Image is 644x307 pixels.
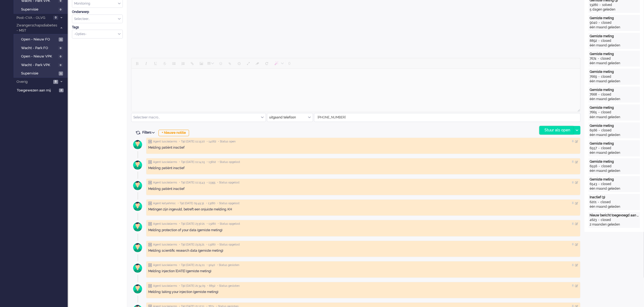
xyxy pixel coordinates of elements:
[179,243,204,247] span: • Tijd [DATE] 23:25:21
[148,243,152,247] img: ic_note_grey.svg
[601,21,612,25] div: closed
[148,263,152,267] img: ic_note_grey.svg
[148,166,578,170] div: Melding: patiënt inactief
[590,133,639,137] div: één maand geleden
[217,243,240,247] span: • Status opgelost
[597,74,601,79] div: -
[590,124,639,128] div: Gemiste meting
[179,160,205,164] span: • Tijd [DATE] 11:14:15
[590,70,639,74] div: Gemiste meting
[21,46,57,51] span: Wacht - Park FO
[590,61,639,66] div: één maand geleden
[16,53,67,59] a: Open - Nieuw VPK 0
[148,140,152,144] img: ic_note_grey.svg
[596,200,600,204] div: -
[590,105,639,110] div: Gemiste meting
[158,130,189,136] div: + Nieuwe notitie
[131,241,144,254] img: avatar
[590,25,639,30] div: één maand geleden
[21,54,57,59] span: Open - Nieuw VPK
[590,92,597,97] div: 7668
[590,164,597,169] div: 6556
[131,282,144,296] img: avatar
[16,36,67,42] a: Open - Nieuw FO 1
[148,269,578,274] div: Melding: injection [DATE] (gemiste meting)
[72,30,123,39] div: Select Tags
[153,140,177,144] span: Agent lusciialarms
[148,290,578,294] div: Melding: taking your injection (gemiste meting)
[207,263,215,267] span: • 9040
[148,207,578,212] div: Metingen zijn ingevuld, betreft een onjuiste melding. KH
[314,113,580,122] input: +31612345678
[602,3,612,7] div: solved
[21,71,57,76] span: Supervisie
[601,39,611,43] div: closed
[58,54,63,59] span: 0
[597,21,601,25] div: -
[601,146,611,151] div: closed
[590,169,639,173] div: één maand geleden
[16,23,58,33] span: Zwangerschapsdiabetes - MST
[590,52,639,56] div: Gemiste meting
[590,34,639,39] div: Gemiste meting
[72,25,123,30] div: Tags
[16,87,68,93] a: Toegewezen aan mij 2
[590,115,639,120] div: één maand geleden
[590,141,639,146] div: Gemiste meting
[590,56,596,61] div: 7674
[153,202,176,205] span: Agent katyahmsc
[207,181,215,185] span: • 13355
[16,79,52,84] span: Overig
[72,10,123,14] div: Onderwerp
[53,80,58,84] span: 6
[206,202,215,205] span: • 13280
[148,160,152,164] img: ic_note_grey.svg
[153,181,177,185] span: Agent lusciialarms
[131,220,144,234] img: avatar
[590,16,639,21] div: Gemiste meting
[590,74,597,79] div: 7669
[179,284,205,288] span: • Tijd [DATE] 21:34:09
[590,222,639,227] div: 2 maanden geleden
[218,140,236,144] span: • Status open
[16,45,67,51] a: Wacht - Park FO 0
[59,88,64,93] span: 2
[59,37,63,42] span: 1
[179,263,205,267] span: • Tijd [DATE] 21:24:11
[590,39,597,43] div: 8892
[590,177,639,182] div: Gemiste meting
[217,181,240,185] span: • Status opgelost
[597,110,601,115] div: -
[217,284,240,288] span: • Status gesloten
[590,79,639,84] div: één maand geleden
[590,21,597,25] div: 9040
[590,146,597,151] div: 6557
[217,202,240,205] span: • Status opgelost
[148,202,152,205] img: ic_note_grey.svg
[217,263,239,267] span: • Status gesloten
[590,151,639,155] div: één maand geleden
[16,6,67,12] a: Supervisie 0
[59,71,63,76] span: 1
[148,181,152,185] img: ic_note_grey.svg
[601,110,611,115] div: closed
[153,263,177,267] span: Agent lusciialarms
[58,8,63,12] span: 0
[540,126,573,134] div: Stuur als open
[600,200,611,204] div: closed
[590,110,597,115] div: 7665
[207,140,216,144] span: • 14062
[601,164,612,169] div: closed
[21,37,57,42] span: Open - Nieuw FO
[2,2,447,12] body: Rich Text Area. Press ALT-0 for help.
[590,88,639,92] div: Gemiste meting
[218,160,240,164] span: • Status opgelost
[590,43,639,48] div: één maand geleden
[131,179,144,192] img: avatar
[148,248,578,253] div: Melding: scientific research data (gemiste meting)
[153,243,177,247] span: Agent lusciialarms
[590,213,639,218] div: Nieuw bericht toegevoegd aan gesprek
[142,131,157,134] span: Filters
[206,243,216,247] span: • 13280
[590,186,639,191] div: één maand geleden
